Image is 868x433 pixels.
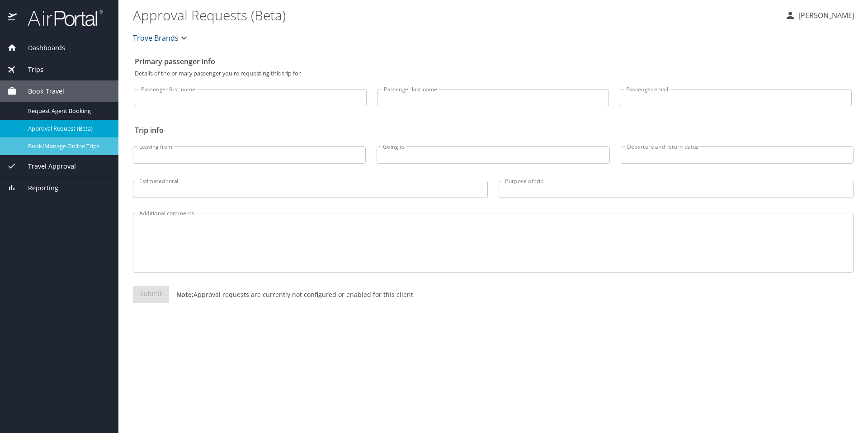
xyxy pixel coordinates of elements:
[135,54,852,69] h2: Primary passenger info
[17,183,58,193] span: Reporting
[176,290,193,299] strong: Note:
[17,43,65,53] span: Dashboards
[17,161,76,171] span: Travel Approval
[133,1,778,29] h1: Approval Requests (Beta)
[135,123,852,137] h2: Trip info
[781,7,858,24] button: [PERSON_NAME]
[28,124,108,133] span: Approval Request (Beta)
[133,32,179,44] span: Trove Brands
[17,86,64,96] span: Book Travel
[18,9,103,27] img: airportal-logo.png
[135,71,852,76] p: Details of the primary passenger you're requesting this trip for
[28,107,108,115] span: Request Agent Booking
[28,142,108,151] span: Book/Manage Online Trips
[169,290,413,299] p: Approval requests are currently not configured or enabled for this client
[17,65,43,75] span: Trips
[129,29,193,47] button: Trove Brands
[796,10,854,21] p: [PERSON_NAME]
[8,9,18,27] img: icon-airportal.png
